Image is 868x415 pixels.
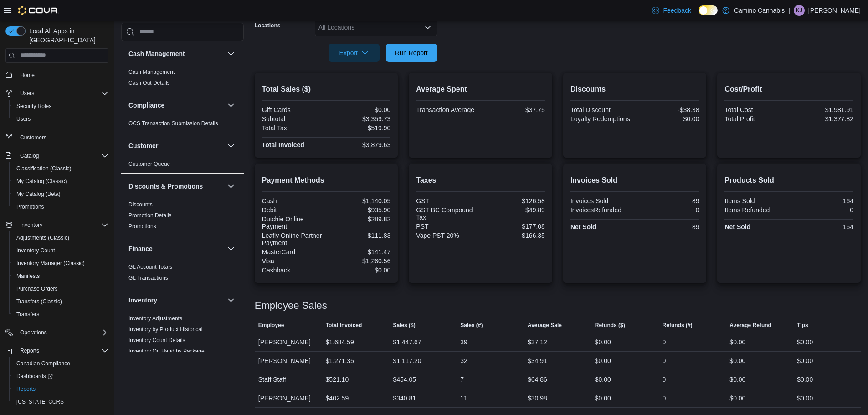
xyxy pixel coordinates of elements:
span: Reports [13,384,108,395]
div: MasterCard [262,248,324,256]
div: $3,359.73 [328,115,390,123]
div: Cash Management [121,67,244,92]
span: Inventory Count Details [128,337,185,344]
span: Operations [20,329,47,336]
span: Load All Apps in [GEOGRAPHIC_DATA] [26,26,108,45]
button: Inventory [16,220,46,231]
a: Promotions [13,201,48,212]
span: Customer Queue [128,160,170,168]
button: My Catalog (Beta) [9,188,112,200]
span: Manifests [16,272,40,280]
div: $49.89 [483,206,545,214]
button: Discounts & Promotions [226,181,236,192]
div: $0.00 [729,374,745,385]
div: Vape PST 20% [416,232,478,239]
button: Discounts & Promotions [128,182,224,191]
a: GL Transactions [128,275,168,281]
span: Promotions [13,201,108,212]
span: Discounts [128,201,153,208]
button: My Catalog (Classic) [9,175,112,188]
div: $0.00 [729,393,745,404]
button: Reports [9,383,112,395]
span: Cash Management [128,68,175,76]
h3: Cash Management [128,49,185,58]
h2: Discounts [570,84,699,95]
div: $111.83 [328,232,390,239]
button: Customers [2,131,112,144]
span: Customers [16,132,108,143]
span: Transfers [13,309,108,320]
a: Users [13,113,34,124]
div: 0 [637,206,699,214]
span: Transfers (Classic) [16,298,62,305]
div: $519.90 [328,124,390,132]
div: Debit [262,206,324,214]
span: Inventory On Hand by Package [128,348,205,355]
span: Home [16,69,108,81]
h2: Taxes [416,175,545,186]
button: Canadian Compliance [9,357,112,370]
div: 0 [791,206,853,214]
button: Classification (Classic) [9,162,112,175]
button: Finance [226,243,236,254]
a: Customer Queue [128,161,170,167]
div: $177.08 [483,223,545,230]
div: 164 [791,223,853,231]
span: Inventory Count [16,247,55,254]
div: $402.59 [326,393,349,404]
span: Inventory by Product Historical [128,326,203,333]
a: Home [16,70,38,81]
a: Transfers [13,309,43,320]
button: Cash Management [128,49,224,58]
a: Classification (Classic) [13,163,75,174]
a: Transfers (Classic) [13,296,66,307]
span: Inventory Manager (Classic) [13,258,108,269]
button: Finance [128,244,224,253]
div: $0.00 [595,374,611,385]
button: [US_STATE] CCRS [9,395,112,408]
button: Catalog [2,149,112,162]
span: Refunds (#) [663,322,693,329]
a: Feedback [648,1,694,20]
a: Security Roles [13,101,55,112]
div: Invoices Sold [570,197,633,205]
span: Reports [20,347,39,354]
a: Inventory Manager (Classic) [13,258,88,269]
a: Cash Management [128,69,175,75]
input: Dark Mode [699,5,718,15]
div: Leafly Online Partner Payment [262,232,324,246]
button: Users [9,113,112,125]
div: 7 [460,374,464,385]
div: 0 [663,393,666,404]
button: Inventory Manager (Classic) [9,257,112,270]
div: $3,879.63 [328,141,390,149]
button: Inventory [128,296,224,305]
div: $34.91 [528,355,547,366]
span: Promotion Details [128,212,172,219]
div: 32 [460,355,467,366]
h2: Cost/Profit [724,84,853,95]
h3: Compliance [128,101,164,110]
div: $1,117.20 [393,355,421,366]
span: Operations [16,327,108,338]
div: Total Tax [262,124,324,132]
div: $166.35 [483,232,545,239]
h3: Discounts & Promotions [128,182,203,191]
button: Adjustments (Classic) [9,231,112,244]
button: Customer [128,141,224,150]
span: Export [334,44,374,62]
button: Run Report [386,44,437,62]
a: Discounts [128,201,153,208]
div: -$38.38 [637,106,699,113]
span: Adjustments (Classic) [13,232,108,243]
div: Kevin Josephs [794,5,805,16]
button: Inventory [2,219,112,231]
span: Classification (Classic) [16,165,72,172]
span: Catalog [16,150,108,161]
a: My Catalog (Classic) [13,176,71,187]
img: Cova [18,6,59,15]
div: Total Discount [570,106,633,113]
strong: Net Sold [724,223,750,231]
span: Reports [16,385,36,393]
span: Catalog [20,152,39,159]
